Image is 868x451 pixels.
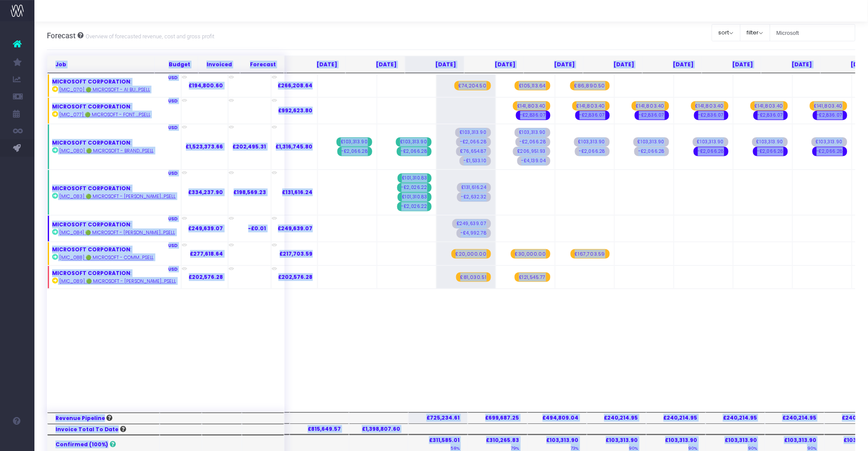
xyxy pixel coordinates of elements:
[457,183,491,192] span: Streamtime Draft Invoice: null – [MIC_083] 🟢 Microsoft - Rolling Thunder Approaches & Sizzles - B...
[280,250,313,258] span: £217,703.59
[464,56,524,73] th: Oct 25: activate to sort column ascending
[52,246,130,253] strong: MICROSOFT CORPORATION
[587,412,646,423] th: £240,214.95
[282,188,313,196] span: £131,616.24
[460,156,491,166] span: Streamtime Draft Invoice: null – [MIC_080] 🟢 Microsoft - Brand Retainer FY26 - Brand - Upsell
[233,143,266,150] strong: £202,495.31
[337,147,372,156] span: Streamtime Invoice: 2425 – [MIC_080] 🟢 Microsoft - Brand Retainer FY26 - Brand - Upsell
[513,101,550,111] span: wayahead Revenue Forecast Item
[169,98,178,104] span: USD
[629,444,638,451] small: 90%
[694,147,729,156] span: wayahead Cost Forecast Item
[278,107,313,114] span: £992,623.80
[511,444,519,451] small: 79%
[513,147,550,156] span: Streamtime Draft Invoice: null – [MIC_080] 🟢 Microsoft - Brand Retainer FY26 - Brand - Upsell - 2
[47,413,160,424] th: Revenue Pipeline
[337,137,372,147] span: Streamtime Invoice: 2424 – [MIC_080] 🟢 Microsoft - Brand Retainer FY26 - Brand - Upsell - 1
[189,82,223,89] strong: £194,800.60
[454,81,491,90] span: wayahead Revenue Forecast Item
[47,31,76,40] span: Forecast
[59,229,176,236] abbr: [MIC_084] 🟢 Microsoft - Rolling Thunder Templates & Guidelines - Brand - Upsell
[276,143,313,151] span: £1,316,745.80
[169,266,178,272] span: USD
[457,229,491,238] span: Streamtime Draft Invoice: null – [MIC_084] 🟢 Microsoft - Rolling Thunder Templates & Guidelines -...
[524,56,583,73] th: Nov 25: activate to sort column ascending
[47,56,154,73] th: Job: activate to sort column ascending
[452,219,491,229] span: Streamtime Draft Invoice: null – [MIC_084] 🟢 Microsoft - Rolling Thunder Templates & Guidelines -...
[59,111,151,118] abbr: [MIC_077] 🟢 Microsoft - Font X - Brand - Upsell
[752,137,788,147] span: Streamtime Draft Invoice: null – [MIC_080] 🟢 Microsoft - Brand Retainer FY26 - Brand - Upsell - 3
[198,56,240,73] th: Invoiced
[59,86,150,93] abbr: [MIC_070] 🟢 Microsoft - AI Business Solutions VI - Brand - Upsell
[765,412,825,423] th: £240,214.95
[278,273,313,281] span: £202,576.28
[278,225,313,232] span: £249,639.07
[59,278,176,284] abbr: [MIC_089] 🟢 Microsoft - Rolling Thunder - Retainer - Brand - Upsell
[47,124,181,170] td: :
[706,412,765,423] th: £240,214.95
[712,24,741,41] button: sort
[169,216,178,222] span: USD
[761,56,821,73] th: Mar 26: activate to sort column ascending
[169,170,178,176] span: USD
[515,81,550,90] span: wayahead Revenue Forecast Item
[571,249,610,259] span: wayahead Revenue Forecast Item
[405,56,464,73] th: Sep 25: activate to sort column ascending
[571,444,579,451] small: 73%
[515,128,550,137] span: Streamtime Draft Invoice: null – [MIC_080] 🟢 Microsoft - Brand Retainer FY26 - Brand - Upsell - 4
[810,101,847,111] span: wayahead Revenue Forecast Item
[83,31,215,40] small: Overview of forecasted revenue, cost and gross profit
[346,56,405,73] th: Aug 25: activate to sort column ascending
[451,249,491,259] span: wayahead Revenue Forecast Item
[570,81,610,90] span: wayahead Revenue Forecast Item
[516,111,550,120] span: wayahead Cost Forecast Item
[751,101,788,111] span: wayahead Revenue Forecast Item
[59,148,154,154] abbr: [MIC_080] 🟢 Microsoft - Brand Retainer FY26 - Brand - Upsell
[643,56,702,73] th: Jan 26: activate to sort column ascending
[47,266,181,289] td: :
[154,56,199,73] th: Budget
[186,143,223,150] strong: £1,523,373.66
[516,137,550,147] span: Streamtime Draft Invoice: null – [MIC_080] 🟢 Microsoft - Brand Retainer FY26 - Brand - Upsell
[169,74,178,81] span: USD
[632,101,669,111] span: wayahead Revenue Forecast Item
[451,444,460,451] small: 58%
[52,221,130,228] strong: MICROSOFT CORPORATION
[398,173,432,183] span: Streamtime Invoice: 2470 – [MIC_083] 🟢 Microsoft - Rolling Thunder Approaches & Sizzles - Brand -...
[398,192,432,202] span: Streamtime Invoice: 2458 – [MIC_083] 🟢 Microsoft - Rolling Thunder Approaches & Sizzles - Brand -...
[689,444,698,451] small: 90%
[807,444,816,451] small: 90%
[813,111,847,120] span: wayahead Cost Forecast Item
[748,444,757,451] small: 90%
[349,423,408,435] th: £1,398,807.60
[290,423,349,435] th: £815,649.57
[52,185,130,192] strong: MICROSOFT CORPORATION
[47,170,181,215] td: :
[572,101,610,111] span: wayahead Revenue Forecast Item
[47,74,181,97] td: :
[455,128,491,137] span: Streamtime Draft Invoice: null – [MIC_080] 🟢 Microsoft - Brand Retainer FY26 - Brand - Upsell - 3
[515,272,550,282] span: wayahead Revenue Forecast Item
[456,137,491,147] span: Streamtime Draft Invoice: null – [MIC_080] 🟢 Microsoft - Brand Retainer FY26 - Brand - Upsell
[740,24,770,41] button: filter
[397,183,432,192] span: Streamtime Invoice: 2471 – [MIC_083] 🟢 Microsoft - Rolling Thunder Approaches & Sizzles - Brand -...
[188,188,223,196] strong: £334,237.90
[511,249,550,259] span: wayahead Revenue Forecast Item
[408,412,468,423] th: £725,234.61
[248,225,266,232] strong: -£0.01
[396,137,432,147] span: Streamtime Invoice: 2455 – [MIC_080] 🟢 Microsoft - Brand Retainer FY26 - Brand - Upsell - 2
[702,56,761,73] th: Feb 26: activate to sort column ascending
[574,137,610,147] span: Streamtime Draft Invoice: null – [MIC_080] 🟢 Microsoft - Brand Retainer FY26 - Brand - Upsell - 5
[59,193,176,200] abbr: [MIC_083] 🟢 Microsoft - Rolling Thunder Approaches & Sizzles - Brand - Upsell
[47,215,181,242] td: :
[770,24,856,41] input: Search...
[583,56,643,73] th: Dec 25: activate to sort column ascending
[278,82,313,90] span: £266,208.64
[691,101,729,111] span: wayahead Revenue Forecast Item
[169,124,178,131] span: USD
[47,424,160,435] th: Invoice Total To Date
